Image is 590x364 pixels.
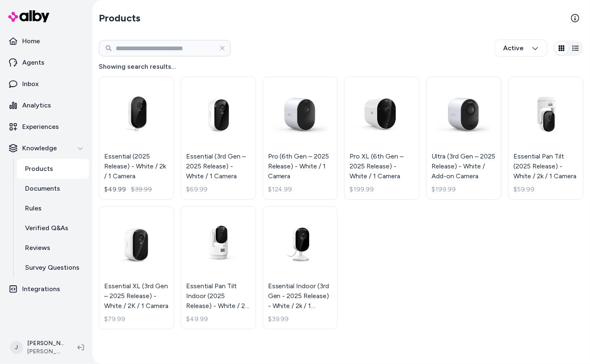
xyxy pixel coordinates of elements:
p: Inbox [22,79,39,89]
p: Integrations [22,284,60,294]
a: Essential (3rd Gen – 2025 Release) - White / 1 CameraEssential (3rd Gen – 2025 Release) - White /... [181,77,256,200]
p: Verified Q&As [25,223,68,233]
a: Essential (2025 Release) - White / 2k / 1 CameraEssential (2025 Release) - White / 2k / 1 Camera$... [99,77,174,200]
a: Products [17,159,89,179]
button: Active [494,40,547,57]
a: Essential Pan Tilt (2025 Release) - White / 2k / 1 CameraEssential Pan Tilt (2025 Release) - Whit... [508,77,583,200]
p: Reviews [25,243,50,253]
a: Documents [17,179,89,198]
a: Essential Indoor (3rd Gen - 2025 Release) - White / 2k / 1 CameraEssential Indoor (3rd Gen - 2025... [263,206,338,329]
a: Experiences [3,117,89,137]
a: Inbox [3,74,89,94]
p: Knowledge [22,143,57,153]
p: Analytics [22,100,51,110]
a: Analytics [3,96,89,115]
span: J [10,341,23,354]
p: Documents [25,184,60,194]
a: Reviews [17,238,89,258]
a: Pro XL (6th Gen – 2025 Release) - White / 1 CameraPro XL (6th Gen – 2025 Release) - White / 1 Cam... [344,77,420,200]
a: Ultra (3rd Gen – 2025 Release) - White / Add-on CameraUltra (3rd Gen – 2025 Release) - White / Ad... [426,77,501,200]
a: Survey Questions [17,258,89,278]
a: Essential Pan Tilt Indoor (2025 Release) - White / 2k / 1 CameraEssential Pan Tilt Indoor (2025 R... [181,206,256,329]
a: Agents [3,53,89,72]
a: Integrations [3,279,89,299]
p: Rules [25,203,42,213]
h2: Products [99,12,140,25]
h4: Showing search results... [99,62,583,72]
span: [PERSON_NAME] Prod [27,348,64,356]
p: Survey Questions [25,263,79,273]
button: J[PERSON_NAME][PERSON_NAME] Prod [5,334,71,361]
a: Rules [17,198,89,218]
a: Pro (6th Gen – 2025 Release) - White / 1 CameraPro (6th Gen – 2025 Release) - White / 1 Camera$12... [263,77,338,200]
p: [PERSON_NAME] [27,339,64,348]
a: Home [3,31,89,51]
p: Experiences [22,122,59,132]
p: Agents [22,58,44,68]
img: alby Logo [8,10,49,22]
a: Essential XL (3rd Gen – 2025 Release) - White / 2K / 1 CameraEssential XL (3rd Gen – 2025 Release... [99,206,174,329]
p: Products [25,164,53,174]
p: Home [22,36,40,46]
a: Verified Q&As [17,218,89,238]
button: Knowledge [3,138,89,158]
